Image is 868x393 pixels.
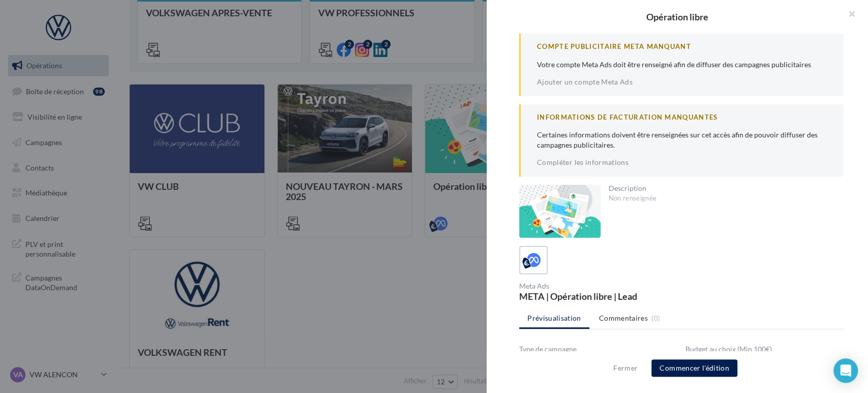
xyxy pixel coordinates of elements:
div: Opération libre [503,12,852,21]
div: META | Opération libre | Lead [519,292,677,301]
p: Certaines informations doivent être renseignées sur cet accès afin de pouvoir diffuser des campag... [537,130,827,150]
a: Compléter les informations [537,158,628,166]
span: Commentaires [599,313,648,323]
div: Compte Publicitaire Meta Manquant [537,42,827,51]
div: Budget au choix (Min 100€) [685,346,844,353]
div: Informations de Facturation manquantes [537,113,827,122]
div: Open Intercom Messenger [833,358,858,383]
button: Fermer [609,362,642,374]
button: Commencer l'édition [651,359,737,377]
p: Votre compte Meta Ads doit être renseigné afin de diffuser des campagnes publicitaires [537,60,827,70]
div: Non renseignée [609,194,836,203]
a: Ajouter un compte Meta Ads [537,78,633,86]
span: (0) [651,314,660,322]
div: Meta Ads [519,283,677,290]
div: Description [609,185,836,192]
div: Type de campagne [519,346,677,353]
